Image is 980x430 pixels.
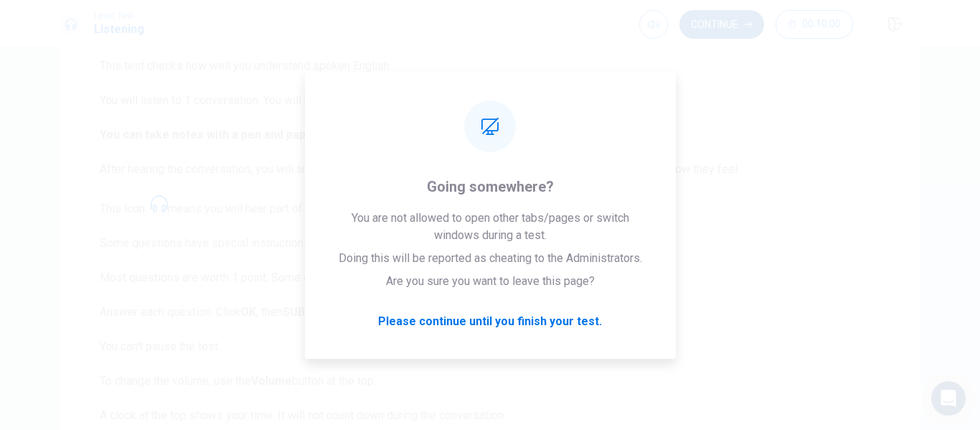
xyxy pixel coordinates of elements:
[802,19,841,30] span: 00:10:00
[94,21,144,38] h1: Listening
[94,11,144,21] span: Level Test
[931,381,966,416] div: Open Intercom Messenger
[240,305,256,319] strong: OK
[776,10,853,39] button: 00:10:00
[283,305,326,319] strong: SUBMIT
[679,10,764,39] button: Continue
[251,374,292,388] strong: Volume
[335,93,355,107] strong: two
[100,128,484,141] b: You can take notes with a pen and paper. Your notes will not be graded.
